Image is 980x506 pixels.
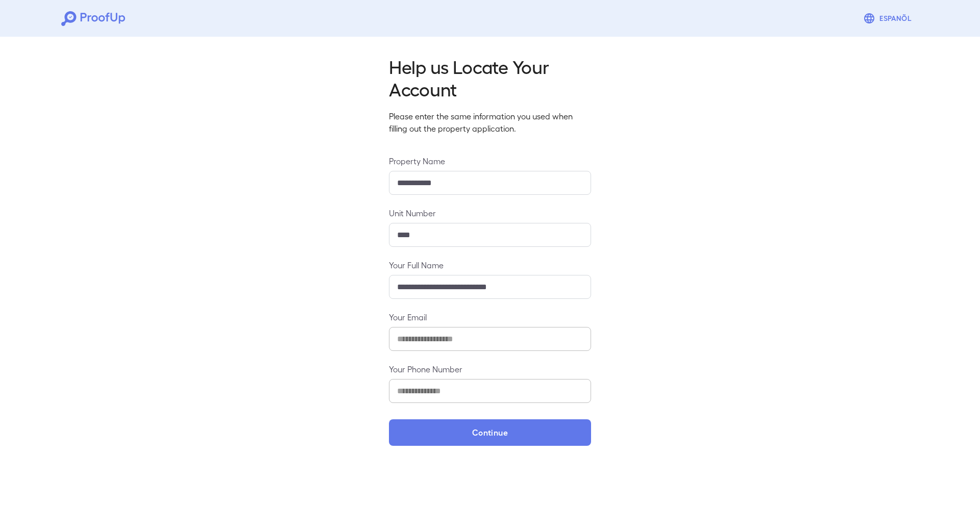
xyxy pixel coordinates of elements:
[389,207,591,219] label: Unit Number
[389,363,591,375] label: Your Phone Number
[389,259,591,271] label: Your Full Name
[389,110,591,135] p: Please enter the same information you used when filling out the property application.
[389,55,591,100] h2: Help us Locate Your Account
[389,155,591,167] label: Property Name
[389,419,591,446] button: Continue
[859,8,919,29] button: Espanõl
[389,311,591,323] label: Your Email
